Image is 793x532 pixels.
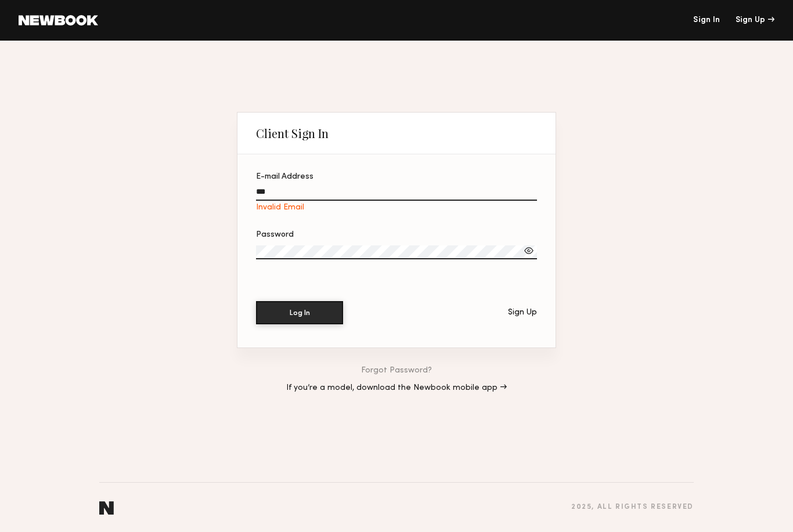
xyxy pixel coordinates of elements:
[736,16,774,24] div: Sign Up
[286,384,507,392] a: If you’re a model, download the Newbook mobile app →
[256,203,537,212] div: Invalid Email
[256,245,537,259] input: Password
[256,231,537,239] div: Password
[256,301,343,324] button: Log In
[571,504,694,511] div: 2025 , all rights reserved
[256,126,329,140] div: Client Sign In
[693,16,720,24] a: Sign In
[361,367,432,375] a: Forgot Password?
[256,187,537,201] input: E-mail AddressInvalid Email
[256,173,537,181] div: E-mail Address
[508,309,537,317] div: Sign Up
